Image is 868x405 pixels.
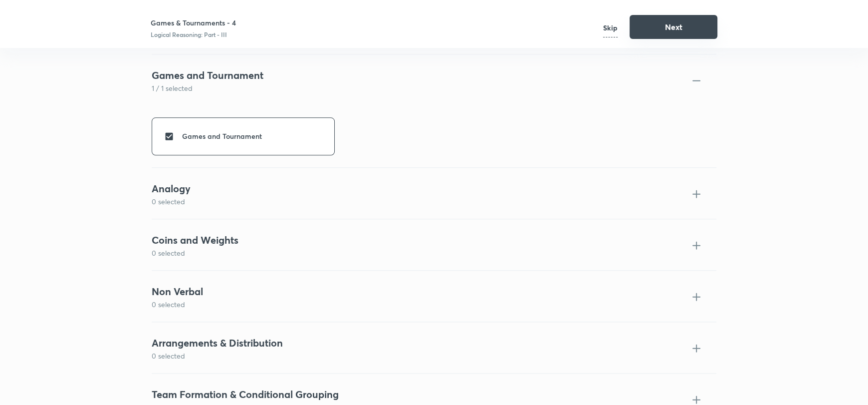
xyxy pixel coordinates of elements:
[182,131,262,141] p: Games and Tournament
[152,284,682,299] h4: Non Verbal
[152,351,682,361] p: 0 selected
[630,15,717,39] button: Next
[152,336,682,351] h4: Arrangements & Distribution
[152,54,716,105] div: Games and Tournament1 / 1 selected
[151,30,236,39] h6: Logical Reasoning: Part - III
[151,17,236,28] h6: Games & Tournaments - 4
[152,181,682,196] h4: Analogy
[152,322,716,373] div: Arrangements & Distribution0 selected
[152,270,716,322] div: Non Verbal0 selected
[603,18,618,37] p: Skip
[152,387,682,402] h4: Team Formation & Conditional Grouping
[152,219,716,270] div: Coins and Weights0 selected
[152,248,682,258] p: 0 selected
[152,68,682,83] h4: Games and Tournament
[152,83,682,93] p: 1 / 1 selected
[152,167,716,219] div: Analogy0 selected
[152,233,682,248] h4: Coins and Weights
[152,299,682,310] p: 0 selected
[152,196,682,207] p: 0 selected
